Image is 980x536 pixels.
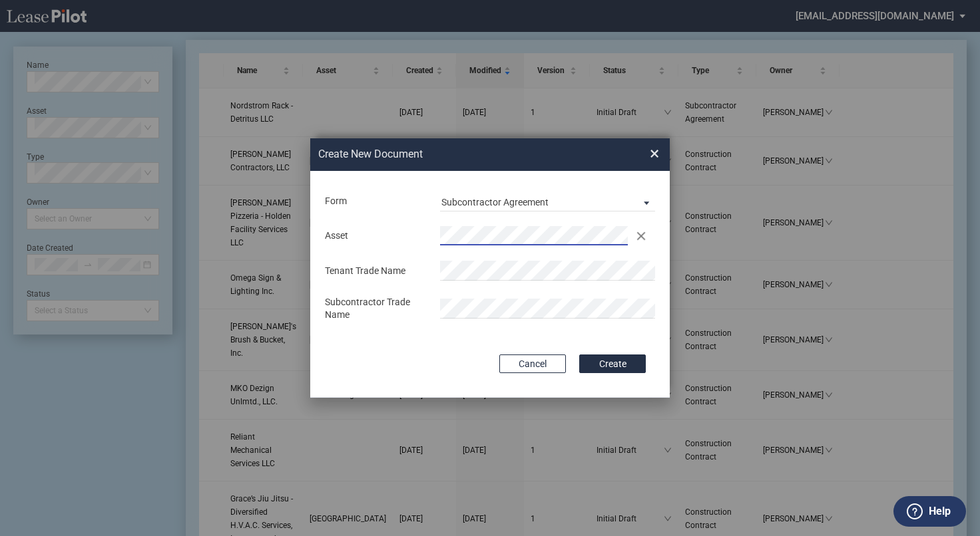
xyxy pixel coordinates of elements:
[929,503,951,520] label: Help
[317,296,432,322] div: Subcontractor Trade Name
[440,299,655,319] input: Subcontractor Trade Name
[441,197,549,207] div: Subcontractor Agreement
[317,229,432,243] div: Asset
[317,195,432,208] div: Form
[440,192,655,211] md-select: Lease Form: Subcontractor Agreement
[650,143,659,164] span: ×
[310,138,670,398] md-dialog: Create New ...
[318,147,602,162] h2: Create New Document
[440,261,655,281] input: Tenant Trade Name
[317,265,432,278] div: Tenant Trade Name
[579,354,646,373] button: Create
[499,354,566,373] button: Cancel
